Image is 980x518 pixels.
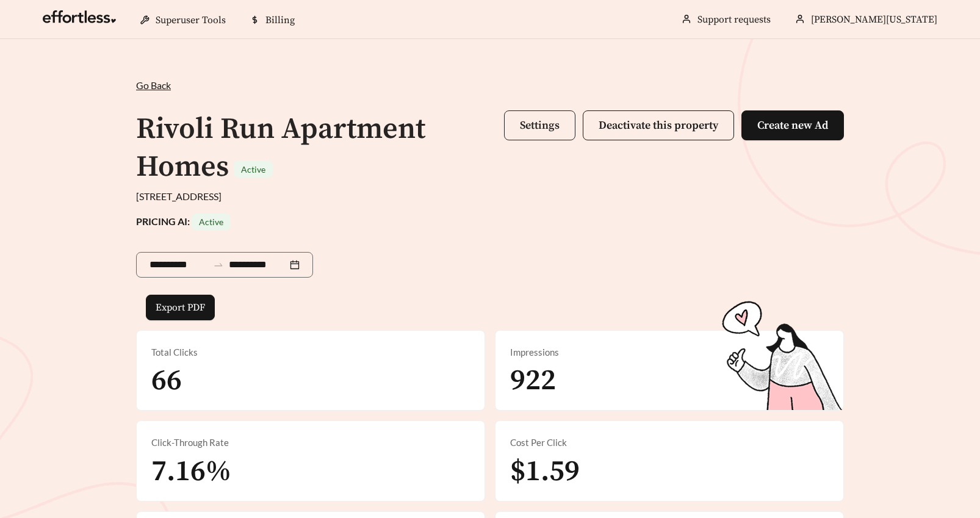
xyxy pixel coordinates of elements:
button: Export PDF [146,295,215,320]
span: Create new Ad [757,118,828,132]
a: Support requests [697,13,771,26]
span: swap-right [213,259,224,270]
div: Cost Per Click [510,436,829,450]
div: [STREET_ADDRESS] [136,189,844,204]
span: Export PDF [156,300,205,315]
span: Deactivate this property [599,118,718,132]
button: Settings [504,110,575,140]
button: Deactivate this property [583,110,734,140]
span: $1.59 [510,453,580,490]
div: Impressions [510,345,829,359]
span: to [213,259,224,270]
span: Settings [520,118,560,132]
span: Active [199,217,223,227]
span: Active [241,164,265,174]
span: Superuser Tools [156,14,226,26]
h1: Rivoli Run Apartment Homes [136,111,425,185]
span: [PERSON_NAME][US_STATE] [811,13,937,26]
button: Create new Ad [741,110,844,140]
span: 7.16% [151,453,231,490]
span: Billing [265,14,295,26]
strong: PRICING AI: [136,215,231,227]
div: Total Clicks [151,345,470,359]
span: Go Back [136,79,171,91]
div: Click-Through Rate [151,436,470,450]
span: 922 [510,362,556,399]
span: 66 [151,362,182,399]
